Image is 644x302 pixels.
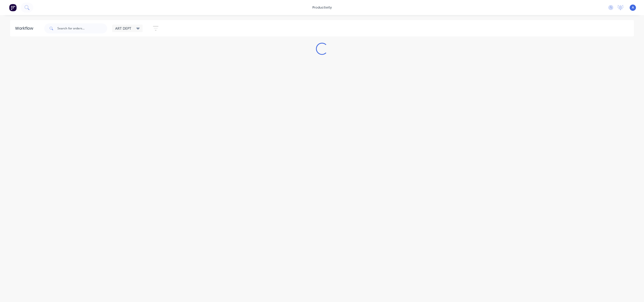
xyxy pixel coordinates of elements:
[9,4,17,11] img: Factory
[115,26,131,31] span: ART DEPT
[632,5,634,10] span: A
[57,23,107,33] input: Search for orders...
[310,4,334,11] div: productivity
[15,25,36,31] div: Workflow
